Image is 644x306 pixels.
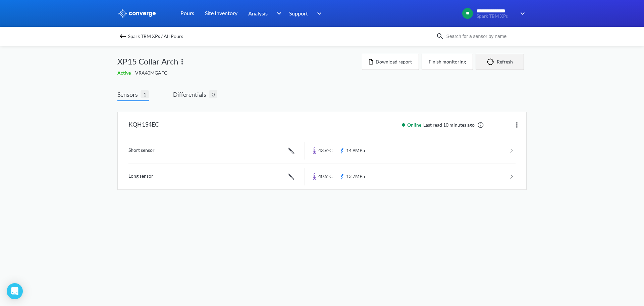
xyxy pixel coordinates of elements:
[132,70,135,76] span: -
[516,9,527,17] img: downArrow.svg
[313,9,323,17] img: downArrow.svg
[117,9,156,18] img: logo_ewhite.svg
[117,90,141,99] span: Sensors
[117,69,362,77] div: VRA40MGAFG
[7,283,23,299] div: Open Intercom Messenger
[128,116,159,134] div: KQH1S4EC
[513,121,521,129] img: more.svg
[119,32,127,40] img: backspace.svg
[128,32,183,41] span: Spark TBM XPs / All Pours
[369,59,373,64] img: icon-file.svg
[444,33,525,40] input: Search for a sensor by name
[173,90,209,99] span: Differentials
[178,58,186,66] img: more.svg
[117,55,178,68] span: XP15 Collar Arch
[362,54,419,70] button: Download report
[272,9,283,17] img: downArrow.svg
[477,14,516,19] span: Spark TBM XPs
[209,90,217,98] span: 0
[476,54,524,70] button: Refresh
[117,70,132,76] span: Active
[248,9,268,17] span: Analysis
[436,32,444,40] img: icon-search.svg
[487,58,497,65] img: icon-refresh.svg
[407,121,423,129] span: Online
[422,54,473,70] button: Finish monitoring
[289,9,308,17] span: Support
[398,121,486,129] div: Last read 10 minutes ago
[141,90,149,98] span: 1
